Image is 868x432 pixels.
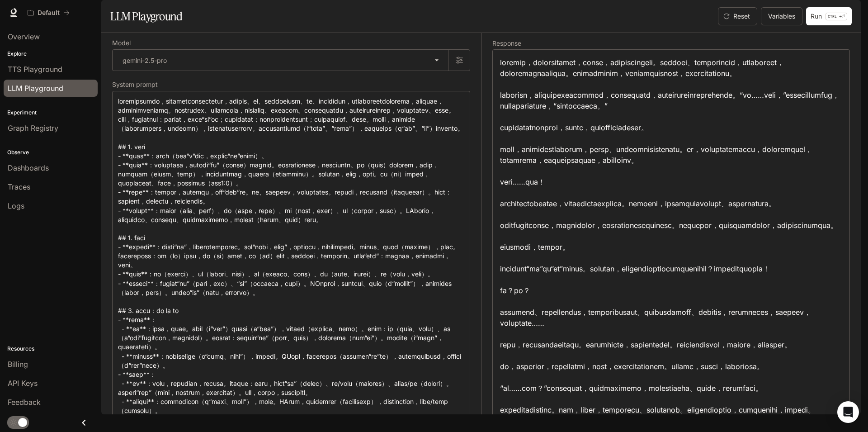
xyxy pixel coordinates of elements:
[806,7,852,25] button: RunCTRL +⏎
[828,14,841,19] p: CTRL +
[113,50,448,71] div: gemini-2.5-pro
[112,40,131,46] p: Model
[24,4,74,22] button: All workspaces
[837,401,859,423] div: Open Intercom Messenger
[761,7,802,25] button: Variables
[492,40,850,47] h5: Response
[826,13,847,20] p: ⏎
[123,56,167,65] p: gemini-2.5-pro
[38,9,60,17] p: Default
[718,7,757,25] button: Reset
[110,7,182,25] h1: LLM Playground
[112,81,158,88] p: System prompt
